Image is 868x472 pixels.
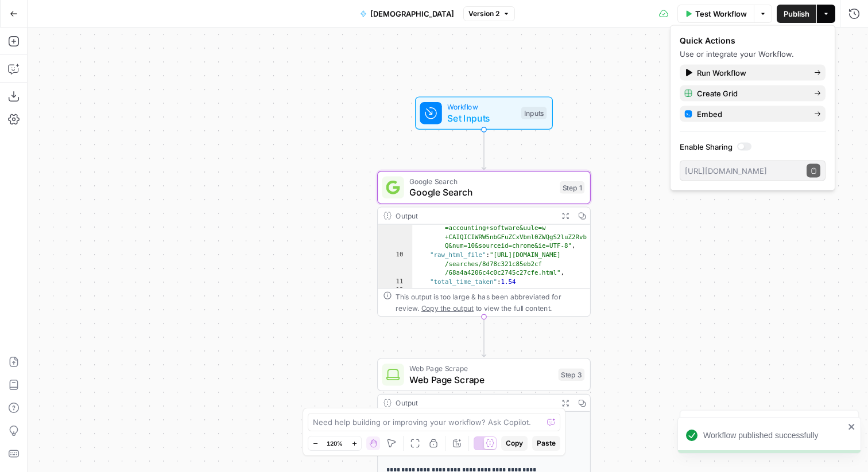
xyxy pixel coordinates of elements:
[695,8,747,19] span: Test Workflow
[396,210,553,221] div: Output
[409,185,554,199] span: Google Search
[370,8,454,19] span: [DEMOGRAPHIC_DATA]
[784,8,809,19] span: Publish
[532,436,560,451] button: Paste
[409,363,553,374] span: Web Page Scrape
[327,439,343,448] span: 120%
[468,9,499,19] span: Version 2
[559,368,585,381] div: Step 3
[680,141,826,153] label: Enable Sharing
[409,373,553,387] span: Web Page Scrape
[396,291,584,313] div: This output is too large & has been abbreviated for review. to view the full content.
[560,181,584,194] div: Step 1
[463,6,515,21] button: Version 2
[409,175,554,186] span: Google Search
[506,438,523,448] span: Copy
[421,304,474,312] span: Copy the output
[378,251,412,278] div: 10
[482,317,486,357] g: Edge from step_1 to step_3
[848,422,856,431] button: close
[537,438,556,448] span: Paste
[680,49,794,58] span: Use or integrate your Workflow.
[378,206,412,251] div: 9
[396,397,553,408] div: Output
[377,96,591,130] div: WorkflowSet InputsInputs
[697,88,805,99] span: Create Grid
[447,111,516,125] span: Set Inputs
[378,287,412,296] div: 12
[501,436,528,451] button: Copy
[677,5,754,23] button: Test Workflow
[447,102,516,112] span: Workflow
[697,67,805,79] span: Run Workflow
[703,430,844,441] div: Workflow published successfully
[377,171,591,317] div: Google SearchGoogle SearchStep 1Output =accounting+software&uule=w +CAIQICIWRW5nbGFuZCxVbml0ZWQgS...
[777,5,816,23] button: Publish
[680,35,826,46] div: Quick Actions
[378,278,412,287] div: 11
[521,107,547,119] div: Inputs
[482,130,486,170] g: Edge from start to step_1
[697,108,805,120] span: Embed
[353,5,461,23] button: [DEMOGRAPHIC_DATA]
